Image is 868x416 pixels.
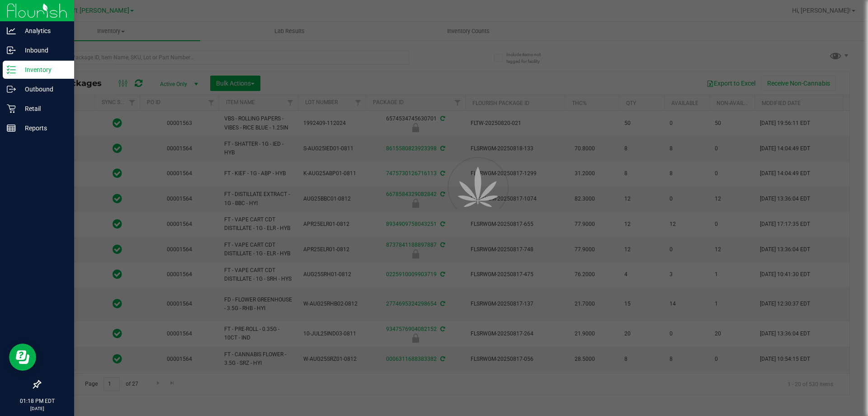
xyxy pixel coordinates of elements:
[7,65,16,74] inline-svg: Inventory
[4,405,70,412] p: [DATE]
[16,84,70,95] p: Outbound
[9,344,36,371] iframe: Resource center
[16,103,70,114] p: Retail
[16,45,70,56] p: Inbound
[7,124,16,133] inline-svg: Reports
[4,397,70,405] p: 01:18 PM EDT
[7,26,16,35] inline-svg: Analytics
[7,104,16,113] inline-svg: Retail
[7,85,16,94] inline-svg: Outbound
[16,25,70,36] p: Analytics
[16,64,70,75] p: Inventory
[16,123,70,134] p: Reports
[7,46,16,55] inline-svg: Inbound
